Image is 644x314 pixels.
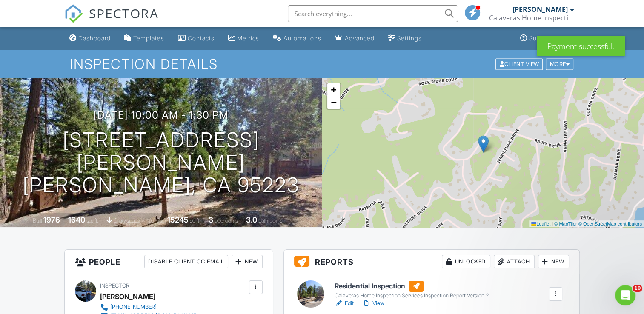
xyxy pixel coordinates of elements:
div: Contacts [188,34,215,42]
div: Dashboard [78,34,111,42]
span: 10 [633,285,642,292]
div: Automations [283,34,321,42]
span: sq. ft. [86,217,98,224]
a: Zoom out [327,96,340,109]
div: Settings [397,34,422,42]
a: SPECTORA [64,11,159,29]
a: Support Center [517,31,578,46]
div: 3.0 [246,215,257,224]
div: [PERSON_NAME] [512,5,568,14]
input: Search everything... [288,5,458,22]
div: Templates [133,34,164,42]
div: 1976 [43,215,60,224]
span: Lot Size [148,217,166,224]
iframe: Intercom notifications message [474,231,644,291]
span: Built [33,217,42,224]
div: Unlocked [442,255,490,268]
div: Payment successful. [537,36,625,56]
h3: People [65,250,272,274]
div: 3 [209,215,213,224]
a: © MapTiler [554,221,577,226]
a: Zoom in [327,83,340,96]
a: Leaflet [531,221,550,226]
div: [PERSON_NAME] [100,290,155,303]
h1: [STREET_ADDRESS][PERSON_NAME] [PERSON_NAME], CA 95223 [14,129,309,196]
span: | [552,221,553,226]
div: Calaveras Home Inspection Services [489,14,574,22]
span: SPECTORA [89,4,159,22]
span: sq.ft. [190,217,200,224]
span: bedrooms [215,217,238,224]
img: Marker [478,135,489,153]
a: Advanced [332,31,378,46]
div: More [546,58,573,70]
span: bathrooms [258,217,283,224]
a: Settings [385,31,425,46]
div: Disable Client CC Email [144,255,228,268]
h1: Inspection Details [70,57,574,71]
div: Calaveras Home Inspection Services Inspection Report Version 2 [335,292,489,299]
h3: Reports [284,250,579,274]
iframe: Intercom live chat [615,285,635,305]
a: Templates [121,31,168,46]
span: Inspector [100,283,129,289]
span: + [331,84,336,95]
a: Dashboard [66,31,114,46]
h3: [DATE] 10:00 am - 1:30 pm [94,109,229,121]
a: View [362,299,384,308]
a: [PHONE_NUMBER] [100,303,198,311]
div: Advanced [345,34,375,42]
div: 1640 [68,215,85,224]
a: Residential Inspection Calaveras Home Inspection Services Inspection Report Version 2 [335,281,489,300]
div: Client View [495,58,543,70]
span: − [331,97,336,108]
div: New [232,255,263,268]
div: [PHONE_NUMBER] [110,304,157,311]
span: crawlspace [114,217,140,224]
a: © OpenStreetMap contributors [578,221,642,226]
div: Metrics [237,34,259,42]
div: Support Center [529,34,575,42]
div: 15245 [167,215,189,224]
a: Edit [335,299,354,308]
a: Metrics [225,31,263,46]
a: Automations (Basic) [269,31,325,46]
img: The Best Home Inspection Software - Spectora [64,4,83,23]
h6: Residential Inspection [335,281,489,292]
a: Client View [495,60,545,67]
a: Contacts [175,31,218,46]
